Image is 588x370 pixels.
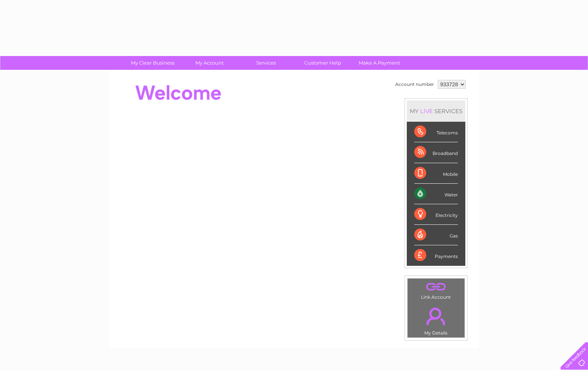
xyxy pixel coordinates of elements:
[407,301,465,338] td: My Details
[414,163,458,184] div: Mobile
[179,56,240,70] a: My Account
[414,204,458,225] div: Electricity
[292,56,353,70] a: Customer Help
[414,245,458,265] div: Payments
[414,225,458,245] div: Gas
[407,100,465,122] div: MY SERVICES
[235,56,297,70] a: Services
[409,303,463,329] a: .
[409,280,463,293] a: .
[419,108,434,115] div: LIVE
[414,184,458,204] div: Water
[122,56,183,70] a: My Clear Business
[393,78,436,91] td: Account number
[414,142,458,163] div: Broadband
[349,56,410,70] a: Make A Payment
[414,122,458,142] div: Telecoms
[407,278,465,302] td: Link Account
